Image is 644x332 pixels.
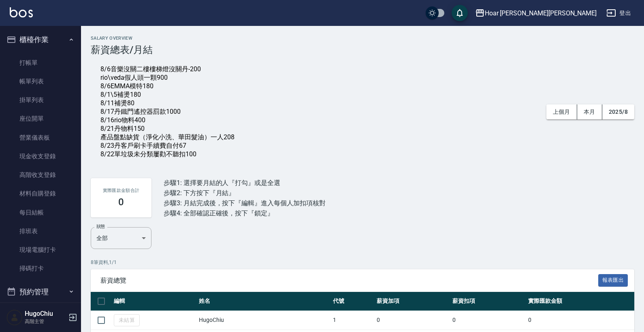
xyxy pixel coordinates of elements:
label: 狀態 [96,223,105,230]
a: 現場電腦打卡 [3,240,78,259]
h3: 0 [118,196,124,208]
td: 0 [450,311,526,330]
td: 0 [375,311,450,330]
th: 實際匯款金額 [526,292,634,311]
h2: 實際匯款金額合計 [100,188,142,193]
a: 座位開單 [3,109,78,128]
a: 掃碼打卡 [3,259,78,278]
a: 現金收支登錄 [3,147,78,166]
button: 登出 [603,6,634,21]
button: 報表及分析 [3,302,78,323]
img: Logo [10,7,33,17]
a: 掛單列表 [3,91,78,109]
h5: HugoChiu [25,310,66,318]
td: 1 [331,311,375,330]
div: 步驟4: 全部確認正確後，按下『鎖定』 [164,208,326,218]
button: 本月 [577,104,602,119]
h3: 薪資總表/月結 [91,44,634,55]
a: 每日結帳 [3,203,78,222]
th: 代號 [331,292,375,311]
td: HugoChiu [197,311,331,330]
td: 0 [526,311,634,330]
button: 2025/8 [602,104,634,119]
button: 櫃檯作業 [3,29,78,50]
div: 步驟1: 選擇要月結的人『打勾』或是全選 [164,178,326,188]
button: 上個月 [546,104,577,119]
h2: Salary Overview [91,36,634,41]
a: 報表匯出 [598,276,628,284]
th: 薪資加項 [375,292,450,311]
div: Hoar [PERSON_NAME][PERSON_NAME] [485,8,597,18]
span: 薪資總覽 [100,277,598,285]
th: 編輯 [112,292,197,311]
p: 高階主管 [25,318,66,325]
button: 報表匯出 [598,274,628,287]
div: 步驟2: 下方按下『月結』 [164,188,326,198]
div: 8/6音樂沒關二樓樓梯燈沒關丹-200 rio\veda假人頭一顆900 8/6EMMA模特180 8/1\5補燙180 8/11補燙80 8/17丹鐵門遙控器罰款1000 8/16rio物料4... [100,65,235,159]
a: 帳單列表 [3,72,78,91]
a: 排班表 [3,222,78,240]
div: 步驟3: 月結完成後，按下『編輯』進入每個人加扣項核對 [164,198,326,208]
button: Hoar [PERSON_NAME][PERSON_NAME] [472,5,600,21]
a: 打帳單 [3,53,78,72]
a: 高階收支登錄 [3,166,78,184]
button: 預約管理 [3,281,78,302]
img: Person [6,309,23,326]
button: save [452,5,468,21]
div: 全部 [91,227,151,249]
th: 薪資扣項 [450,292,526,311]
p: 8 筆資料, 1 / 1 [91,259,634,266]
th: 姓名 [197,292,331,311]
a: 材料自購登錄 [3,184,78,203]
a: 營業儀表板 [3,128,78,147]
